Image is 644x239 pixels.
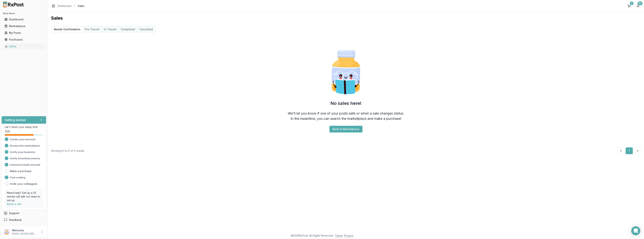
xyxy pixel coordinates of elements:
div: Showing 0 to 0 of 0 results [51,149,84,153]
span: Post a listing [10,176,25,179]
div: We'll let you know if one of your posts sells or when a sale changes status. [288,111,404,116]
p: Welcome [12,229,38,232]
div: Purchases [4,38,43,41]
h1: Sales [51,15,641,21]
button: Marketplace [1,23,46,29]
button: Completed [119,26,137,32]
button: In Transit [102,26,119,32]
button: Support [1,210,46,217]
a: Terms [335,234,343,237]
button: 9+ [635,3,641,9]
button: Purchases [1,37,46,43]
button: Pre-Transit [83,26,102,32]
a: Book a call [7,202,21,206]
span: Verify your business [10,150,35,154]
a: Make a purchase [10,169,31,173]
img: RxPost Logo [1,1,25,7]
button: Feedback [1,217,46,223]
a: Marketplace [3,23,45,30]
h3: Getting started [5,118,26,122]
span: Sales [78,4,84,8]
h2: No sales here! [330,100,362,106]
a: Privacy [344,234,353,237]
h2: Main Menu [3,12,45,15]
div: In the meantime, you can search the marketplace and make a purchase! [291,116,401,121]
button: My Posts [1,30,46,36]
a: My Posts [3,30,45,36]
span: Browse the marketplace [10,144,40,148]
span: Verify beneficial owners [10,157,40,160]
div: Open Intercom Messenger [631,226,640,235]
img: Smart Pill Bottle [322,48,370,96]
button: 1 [626,147,633,154]
div: 2 [630,1,634,5]
button: 2 [626,3,632,9]
a: Dashboard [3,16,45,23]
span: 75 % [5,130,10,133]
p: Need help? Set up a 25 minute call with our team to set up. [7,191,41,202]
nav: breadcrumb [58,4,84,8]
p: Let's finish your setup first! [5,125,43,129]
button: Back to Marketplace [329,126,362,132]
a: Dashboard [58,4,71,8]
span: Create your account [10,138,35,141]
button: Needs Confirmation [52,26,83,32]
div: Marketplace [4,24,43,28]
a: Sales [3,43,45,50]
div: Dashboard [4,18,43,21]
span: Connect a bank account [10,163,40,167]
a: Invite your colleagues [10,182,37,186]
a: Purchases [3,36,45,43]
img: User avatar [4,229,10,235]
p: [EMAIL_ADDRESS][DOMAIN_NAME] [12,232,38,235]
span: Feedback [9,218,22,222]
button: Dashboard [1,16,46,22]
button: Cancelled [137,26,155,32]
div: Sales [4,44,43,48]
button: Sales [1,43,46,49]
div: My Posts [4,31,43,35]
div: 9+ [638,1,643,5]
